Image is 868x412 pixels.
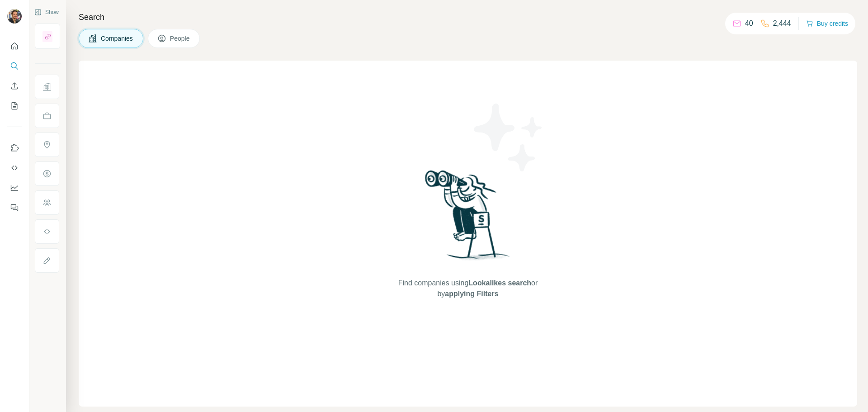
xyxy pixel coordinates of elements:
h4: Search [79,11,857,24]
button: Dashboard [7,180,22,196]
button: Feedback [7,199,22,216]
img: Surfe Illustration - Woman searching with binoculars [421,168,515,269]
img: Surfe Illustration - Stars [468,97,549,178]
button: Use Surfe API [7,160,22,176]
button: Quick start [7,38,22,54]
button: Enrich CSV [7,78,22,94]
span: Find companies using or by [396,278,540,299]
button: Buy credits [806,17,848,30]
button: Use Surfe on LinkedIn [7,140,22,156]
img: Avatar [7,9,22,24]
button: Show [28,5,65,19]
button: My lists [7,98,22,114]
button: Search [7,58,22,74]
p: 40 [745,18,753,29]
p: 2,444 [773,18,791,29]
span: Lookalikes search [468,279,531,287]
span: People [170,34,191,43]
span: applying Filters [445,290,498,298]
span: Companies [101,34,134,43]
